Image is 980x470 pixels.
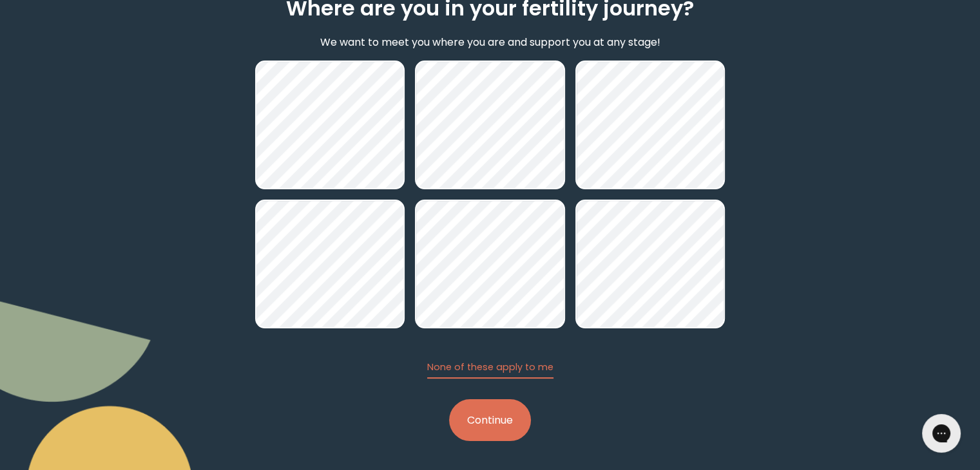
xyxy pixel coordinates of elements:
p: We want to meet you where you are and support you at any stage! [320,34,660,50]
iframe: Gorgias live chat messenger [916,409,967,457]
button: None of these apply to me [427,361,553,379]
button: Continue [449,399,531,441]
